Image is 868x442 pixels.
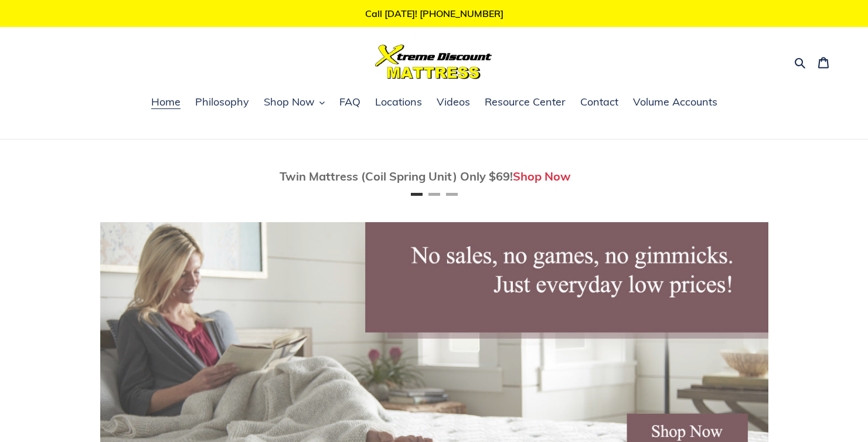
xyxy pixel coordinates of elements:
button: Page 3 [446,193,458,196]
a: Shop Now [513,169,571,183]
span: Home [151,95,181,109]
button: Page 1 [411,193,423,196]
span: Resource Center [485,95,566,109]
span: Contact [580,95,618,109]
span: Volume Accounts [633,95,717,109]
a: Locations [369,94,428,111]
span: Locations [375,95,422,109]
img: Xtreme Discount Mattress [375,45,492,79]
a: Home [145,94,186,111]
button: Shop Now [258,94,331,111]
span: Videos [437,95,470,109]
span: Twin Mattress (Coil Spring Unit) Only $69! [280,169,513,183]
a: Philosophy [189,94,255,111]
a: FAQ [333,94,366,111]
a: Volume Accounts [627,94,723,111]
button: Page 2 [428,193,440,196]
a: Contact [574,94,624,111]
span: Philosophy [195,95,249,109]
a: Resource Center [479,94,571,111]
span: FAQ [339,95,360,109]
a: Videos [431,94,476,111]
span: Shop Now [264,95,315,109]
